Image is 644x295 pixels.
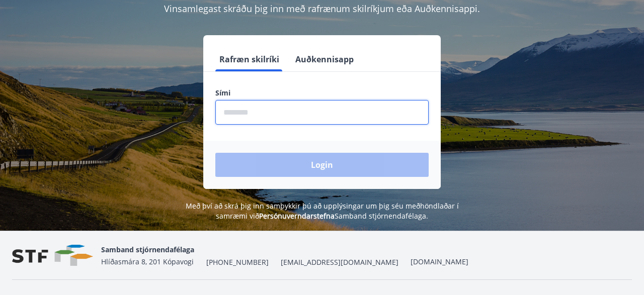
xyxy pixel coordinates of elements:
span: Með því að skrá þig inn samþykkir þú að upplýsingar um þig séu meðhöndlaðar í samræmi við Samband... [186,201,459,221]
a: Persónuverndarstefna [259,211,335,221]
img: vjCaq2fThgY3EUYqSgpjEiBg6WP39ov69hlhuPVN.png [12,245,93,266]
button: Rafræn skilríki [215,47,283,71]
a: [DOMAIN_NAME] [411,257,468,266]
span: Vinsamlegast skráðu þig inn með rafrænum skilríkjum eða Auðkennisappi. [164,3,480,15]
span: [EMAIL_ADDRESS][DOMAIN_NAME] [281,257,398,267]
span: Hlíðasmára 8, 201 Kópavogi [101,257,194,266]
span: [PHONE_NUMBER] [206,257,269,267]
label: Sími [215,88,429,98]
button: Auðkennisapp [291,47,358,71]
span: Samband stjórnendafélaga [101,245,194,254]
